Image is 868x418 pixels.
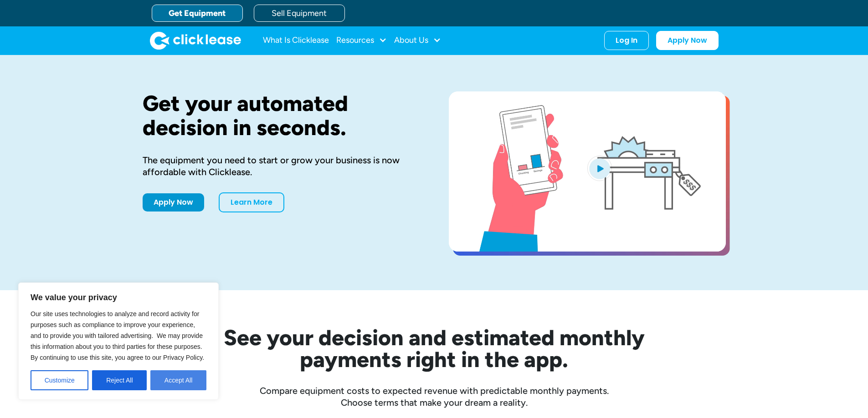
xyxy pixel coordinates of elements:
a: Apply Now [656,31,719,50]
h2: See your decision and estimated monthly payments right in the app. [179,327,689,370]
img: Blue play button logo on a light blue circular background [587,156,612,181]
span: Our site uses technologies to analyze and record activity for purposes such as compliance to impr... [31,310,204,361]
a: home [150,31,241,50]
div: Log In [616,36,637,45]
a: open lightbox [449,91,726,252]
button: Accept All [150,370,206,390]
h1: Get your automated decision in seconds. [143,91,420,140]
p: We value your privacy [31,292,206,303]
div: We value your privacy [18,282,219,400]
a: Learn More [219,192,284,212]
div: Compare equipment costs to expected revenue with predictable monthly payments. Choose terms that ... [143,385,726,408]
button: Customize [31,370,88,390]
button: Reject All [92,370,147,390]
div: The equipment you need to start or grow your business is now affordable with Clicklease. [143,154,420,178]
a: What Is Clicklease [263,31,329,50]
div: Resources [336,31,387,50]
a: Get Equipment [152,5,243,22]
a: Apply Now [143,193,204,212]
div: About Us [394,31,441,50]
img: Clicklease logo [150,31,241,50]
a: Sell Equipment [254,5,345,22]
